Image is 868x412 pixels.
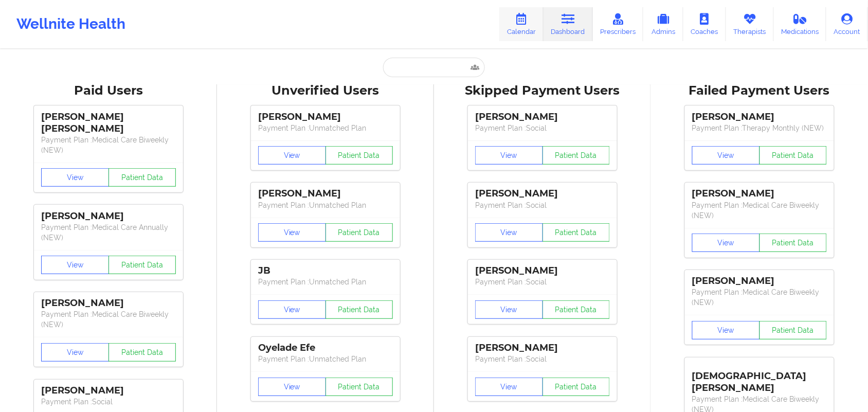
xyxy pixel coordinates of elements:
[759,146,827,165] button: Patient Data
[542,378,610,396] button: Patient Data
[109,343,176,362] button: Patient Data
[475,200,610,210] p: Payment Plan : Social
[683,7,726,41] a: Coaches
[658,83,861,99] div: Failed Payment Users
[475,223,543,242] button: View
[41,168,109,187] button: View
[224,83,427,99] div: Unverified Users
[325,146,393,165] button: Patient Data
[41,397,176,407] p: Payment Plan : Social
[542,223,610,242] button: Patient Data
[109,168,176,187] button: Patient Data
[759,234,827,252] button: Patient Data
[325,378,393,396] button: Patient Data
[41,385,176,397] div: [PERSON_NAME]
[692,111,827,123] div: [PERSON_NAME]
[475,123,610,133] p: Payment Plan : Social
[258,354,393,364] p: Payment Plan : Unmatched Plan
[325,223,393,242] button: Patient Data
[41,343,109,362] button: View
[41,111,176,135] div: [PERSON_NAME] [PERSON_NAME]
[692,363,827,394] div: [DEMOGRAPHIC_DATA][PERSON_NAME]
[593,7,644,41] a: Prescribers
[41,297,176,309] div: [PERSON_NAME]
[258,277,393,287] p: Payment Plan : Unmatched Plan
[643,7,683,41] a: Admins
[475,300,543,319] button: View
[258,188,393,200] div: [PERSON_NAME]
[258,111,393,123] div: [PERSON_NAME]
[759,321,827,339] button: Patient Data
[542,300,610,319] button: Patient Data
[41,210,176,222] div: [PERSON_NAME]
[692,146,760,165] button: View
[692,234,760,252] button: View
[544,7,593,41] a: Dashboard
[258,200,393,210] p: Payment Plan : Unmatched Plan
[41,256,109,274] button: View
[475,277,610,287] p: Payment Plan : Social
[441,83,644,99] div: Skipped Payment Users
[258,342,393,354] div: Oyelade Efe
[692,200,827,221] p: Payment Plan : Medical Care Biweekly (NEW)
[41,135,176,155] p: Payment Plan : Medical Care Biweekly (NEW)
[41,222,176,243] p: Payment Plan : Medical Care Annually (NEW)
[258,378,326,396] button: View
[258,300,326,319] button: View
[475,188,610,200] div: [PERSON_NAME]
[692,321,760,339] button: View
[109,256,176,274] button: Patient Data
[499,7,544,41] a: Calendar
[7,83,210,99] div: Paid Users
[41,309,176,330] p: Payment Plan : Medical Care Biweekly (NEW)
[475,354,610,364] p: Payment Plan : Social
[726,7,774,41] a: Therapists
[258,223,326,242] button: View
[692,188,827,200] div: [PERSON_NAME]
[475,342,610,354] div: [PERSON_NAME]
[692,275,827,287] div: [PERSON_NAME]
[475,111,610,123] div: [PERSON_NAME]
[475,265,610,277] div: [PERSON_NAME]
[774,7,827,41] a: Medications
[475,378,543,396] button: View
[258,146,326,165] button: View
[325,300,393,319] button: Patient Data
[692,287,827,308] p: Payment Plan : Medical Care Biweekly (NEW)
[258,265,393,277] div: JB
[826,7,868,41] a: Account
[258,123,393,133] p: Payment Plan : Unmatched Plan
[475,146,543,165] button: View
[692,123,827,133] p: Payment Plan : Therapy Monthly (NEW)
[542,146,610,165] button: Patient Data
